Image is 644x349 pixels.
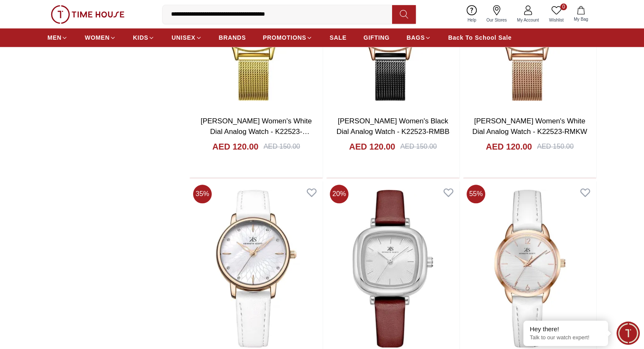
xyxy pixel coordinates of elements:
div: AED 150.00 [400,142,437,152]
span: SALE [329,33,346,42]
span: BRANDS [219,33,246,42]
span: MEN [47,33,61,42]
div: AED 150.00 [263,142,300,152]
a: PROMOTIONS [263,30,313,45]
span: Wishlist [546,17,567,23]
a: WOMEN [85,30,116,45]
a: KIDS [133,30,155,45]
a: SALE [329,30,346,45]
a: MEN [47,30,68,45]
span: BAGS [406,33,425,42]
button: My Bag [569,4,593,24]
h4: AED 120.00 [486,141,532,153]
img: ... [51,5,124,24]
span: UNISEX [171,33,195,42]
span: Our Stores [483,17,510,23]
a: Help [462,3,481,25]
a: Back To School Sale [448,30,511,45]
a: GIFTING [363,30,390,45]
span: WOMEN [85,33,110,42]
a: [PERSON_NAME] Women's White Dial Analog Watch - K22523-GMGW [201,117,312,147]
p: Talk to our watch expert! [530,334,602,341]
span: GIFTING [363,33,390,42]
a: Our Stores [481,3,512,25]
span: KIDS [133,33,148,42]
a: [PERSON_NAME] Women's White Dial Analog Watch - K22523-RMKW [472,117,587,136]
div: Hey there! [530,325,602,333]
h4: AED 120.00 [349,141,395,153]
a: BAGS [406,30,431,45]
span: Back To School Sale [448,33,511,42]
span: Help [464,17,480,23]
div: Chat Widget [616,322,640,345]
span: My Account [514,17,542,23]
h4: AED 120.00 [212,141,258,153]
a: BRANDS [219,30,246,45]
span: PROMOTIONS [263,33,307,42]
span: 55 % [467,185,485,203]
a: 0Wishlist [544,3,569,25]
a: UNISEX [171,30,202,45]
span: 0 [560,3,567,10]
span: 35 % [193,185,212,203]
span: 20 % [330,185,348,203]
div: AED 150.00 [537,142,573,152]
span: My Bag [570,16,591,22]
a: [PERSON_NAME] Women's Black Dial Analog Watch - K22523-RMBB [337,117,450,136]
